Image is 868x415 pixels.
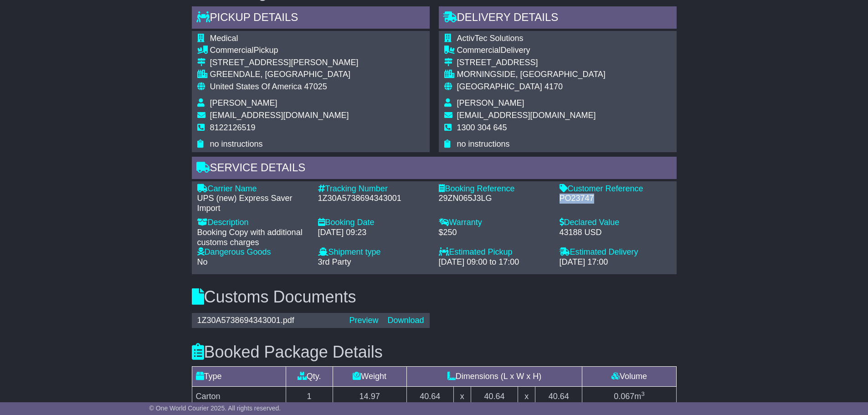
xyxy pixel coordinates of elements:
[286,367,333,387] td: Qty.
[333,367,406,387] td: Weight
[192,288,677,306] h3: Customs Documents
[210,98,277,108] span: [PERSON_NAME]
[192,6,430,31] div: Pickup Details
[453,387,471,407] td: x
[406,387,453,407] td: 40.64
[439,228,550,238] div: $250
[349,316,378,325] a: Preview
[560,257,671,267] div: [DATE] 17:00
[318,218,430,228] div: Booking Date
[210,70,359,80] div: GREENDALE, [GEOGRAPHIC_DATA]
[193,316,345,326] div: 1Z30A5738694343001.pdf
[333,387,406,407] td: 14.97
[439,257,550,267] div: [DATE] 09:00 to 17:00
[210,82,302,91] span: United States Of America
[192,157,677,181] div: Service Details
[439,184,550,194] div: Booking Reference
[582,367,676,387] td: Volume
[518,387,535,407] td: x
[582,387,676,407] td: m
[457,70,606,80] div: MORNINGSIDE, [GEOGRAPHIC_DATA]
[318,247,430,257] div: Shipment type
[439,218,550,228] div: Warranty
[192,343,677,361] h3: Booked Package Details
[544,82,563,91] span: 4170
[457,58,606,68] div: [STREET_ADDRESS]
[318,194,430,204] div: 1Z30A5738694343001
[318,228,430,238] div: [DATE] 09:23
[197,184,309,194] div: Carrier Name
[457,139,510,149] span: no instructions
[210,46,359,56] div: Pickup
[387,316,424,325] a: Download
[210,46,254,55] span: Commercial
[210,111,349,120] span: [EMAIL_ADDRESS][DOMAIN_NAME]
[560,194,671,204] div: PO23747
[560,218,671,228] div: Declared Value
[457,82,542,91] span: [GEOGRAPHIC_DATA]
[197,257,208,266] span: No
[457,123,507,132] span: 1300 304 645
[210,34,238,43] span: Medical
[560,184,671,194] div: Customer Reference
[406,367,582,387] td: Dimensions (L x W x H)
[192,367,286,387] td: Type
[457,98,524,108] span: [PERSON_NAME]
[318,257,351,266] span: 3rd Party
[197,194,309,213] div: UPS (new) Express Saver Import
[457,46,501,55] span: Commercial
[210,139,263,149] span: no instructions
[560,247,671,257] div: Estimated Delivery
[439,6,677,31] div: Delivery Details
[439,194,550,204] div: 29ZN065J3LG
[149,405,281,412] span: © One World Courier 2025. All rights reserved.
[614,392,634,401] span: 0.067
[197,228,309,247] div: Booking Copy with additional customs charges
[210,58,359,68] div: [STREET_ADDRESS][PERSON_NAME]
[439,247,550,257] div: Estimated Pickup
[210,123,256,132] span: 8122126519
[457,111,596,120] span: [EMAIL_ADDRESS][DOMAIN_NAME]
[318,184,430,194] div: Tracking Number
[471,387,518,407] td: 40.64
[641,390,645,397] sup: 3
[457,34,524,43] span: ActivTec Solutions
[286,387,333,407] td: 1
[457,46,606,56] div: Delivery
[560,228,671,238] div: 43188 USD
[197,218,309,228] div: Description
[304,82,327,91] span: 47025
[192,387,286,407] td: Carton
[197,247,309,257] div: Dangerous Goods
[535,387,582,407] td: 40.64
